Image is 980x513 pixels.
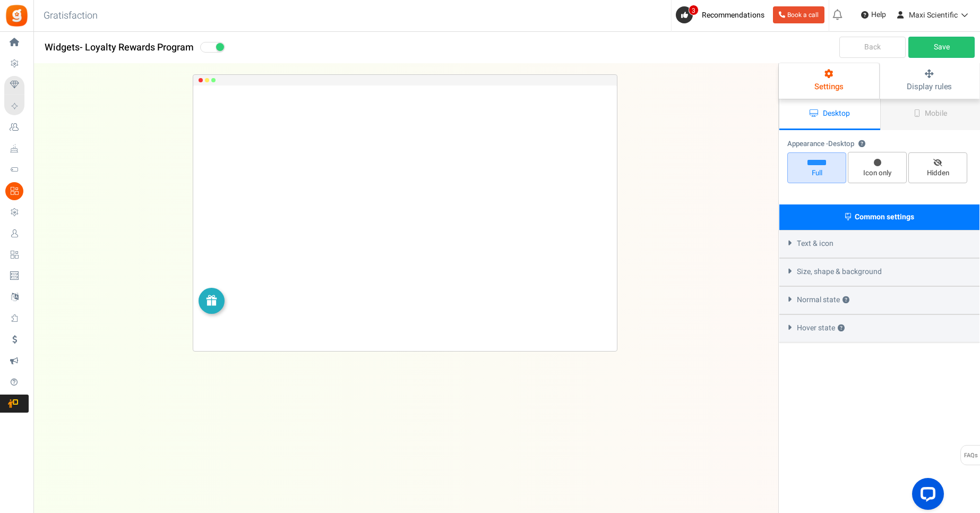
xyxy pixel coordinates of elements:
a: Help [857,6,890,23]
span: Settings [814,81,844,92]
button: ? [843,297,849,304]
span: Recommendations [702,10,764,21]
button: Appearance -Desktop [858,141,865,148]
span: Size, shape & background [797,267,882,277]
span: Text & icon [797,238,833,249]
h1: Widgets [34,37,778,58]
span: Display rules [907,81,952,92]
a: Book a call [773,6,824,23]
div: Widget activated [200,41,227,53]
span: FAQs [964,446,978,466]
span: 3 [689,5,699,15]
span: - Loyalty Rewards Program [80,40,194,55]
span: Full [792,168,841,178]
button: ? [838,325,845,332]
h3: Gratisfaction [32,5,109,27]
a: 3 Recommendations [676,6,769,23]
a: Desktop [779,99,880,130]
span: Icon only [853,168,902,178]
a: Back [839,37,906,58]
span: Desktop [828,139,854,149]
span: Maxi Scientific [909,10,958,21]
span: Desktop [823,108,850,119]
span: Mobile [925,108,947,119]
img: Gratisfaction [5,4,29,28]
span: Hidden [913,168,962,178]
label: Appearance - [787,139,865,149]
span: Common settings [855,211,914,223]
img: 01-widget-icon.png [205,294,218,306]
span: Normal state [797,295,849,305]
span: Hover state [797,323,845,334]
a: Save [908,37,975,58]
span: Help [869,10,886,20]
